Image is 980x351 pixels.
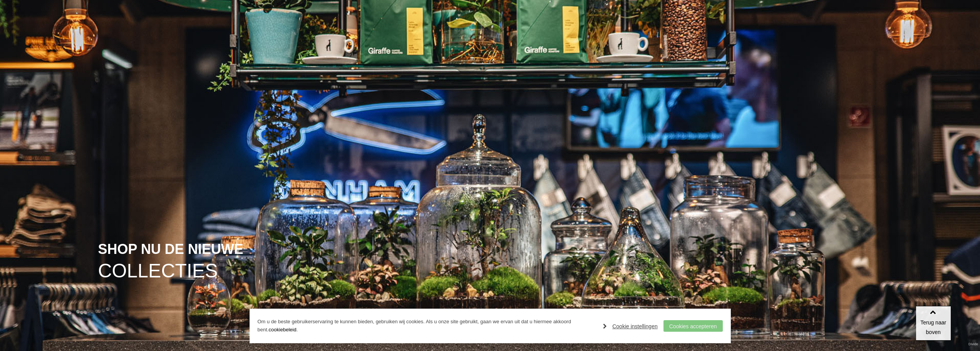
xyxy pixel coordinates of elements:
span: SHOP NU DE NIEUWE [98,242,243,257]
p: Om u de beste gebruikerservaring te kunnen bieden, gebruiken wij cookies. Als u onze site gebruik... [258,318,596,334]
a: Cookie instellingen [603,321,658,332]
a: Divide [968,339,978,349]
a: Terug naar boven [916,306,951,341]
span: COLLECTIES [98,261,218,281]
a: Cookies accepteren [663,320,723,332]
a: cookiebeleid [268,327,296,333]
